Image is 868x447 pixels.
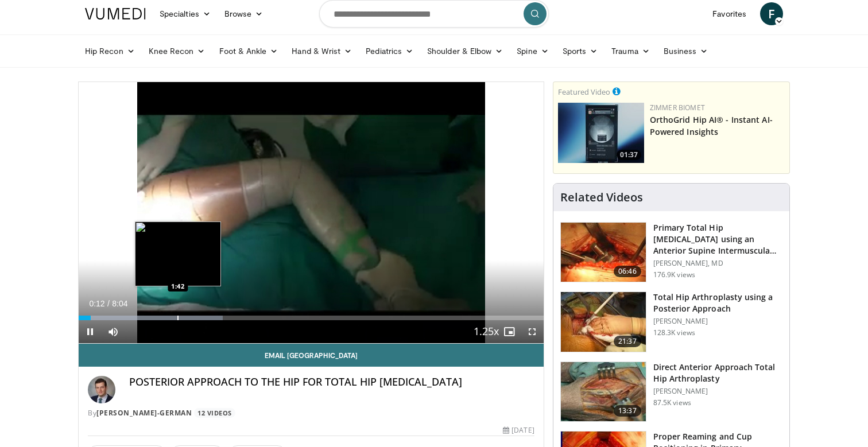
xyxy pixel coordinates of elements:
[650,103,705,112] a: Zimmer Biomet
[112,299,127,308] span: 8:04
[614,266,641,277] span: 06:46
[561,223,646,282] img: 263423_3.png.150x105_q85_crop-smart_upscale.jpg
[653,398,691,407] p: 87.5K views
[560,222,782,283] a: 06:46 Primary Total Hip [MEDICAL_DATA] using an Anterior Supine Intermuscula… [PERSON_NAME], MD 1...
[88,408,534,418] div: By
[560,191,643,204] h4: Related Videos
[521,320,544,343] button: Fullscreen
[135,221,221,286] img: image.jpeg
[556,40,605,63] a: Sports
[285,40,359,63] a: Hand & Wrist
[657,40,715,63] a: Business
[653,362,782,384] h3: Direct Anterior Approach Total Hip Arthroplasty
[561,292,646,352] img: 286987_0000_1.png.150x105_q85_crop-smart_upscale.jpg
[79,344,544,367] a: Email [GEOGRAPHIC_DATA]
[560,291,782,352] a: 21:37 Total Hip Arthroplasty using a Posterior Approach [PERSON_NAME] 128.3K views
[558,103,644,163] img: 51d03d7b-a4ba-45b7-9f92-2bfbd1feacc3.150x105_q85_crop-smart_upscale.jpg
[96,408,192,418] a: [PERSON_NAME]-German
[653,291,782,314] h3: Total Hip Arthroplasty using a Posterior Approach
[212,40,285,63] a: Foot & Ankle
[706,2,753,25] a: Favorites
[653,270,695,279] p: 176.9K views
[420,40,510,63] a: Shoulder & Elbow
[79,316,544,320] div: Progress Bar
[129,376,534,388] h4: POSTERIOR APPROACH TO THE HIP FOR TOTAL HIP [MEDICAL_DATA]
[760,2,783,25] a: F
[653,222,782,256] h3: Primary Total Hip [MEDICAL_DATA] using an Anterior Supine Intermuscula…
[359,40,420,63] a: Pediatrics
[79,320,102,343] button: Pause
[107,299,110,308] span: /
[78,40,142,63] a: Hip Recon
[561,362,646,422] img: 294118_0000_1.png.150x105_q85_crop-smart_upscale.jpg
[218,2,270,25] a: Browse
[604,40,657,63] a: Trauma
[617,150,641,160] span: 01:37
[498,320,521,343] button: Enable picture-in-picture mode
[85,8,146,20] img: VuMedi Logo
[88,376,115,403] img: Avatar
[614,336,641,347] span: 21:37
[653,387,782,396] p: [PERSON_NAME]
[560,362,782,422] a: 13:37 Direct Anterior Approach Total Hip Arthroplasty [PERSON_NAME] 87.5K views
[102,320,125,343] button: Mute
[650,114,773,137] a: OrthoGrid Hip AI® - Instant AI-Powered Insights
[558,87,610,97] small: Featured Video
[194,408,236,418] a: 12 Videos
[475,320,498,343] button: Playback Rate
[142,40,212,63] a: Knee Recon
[510,40,555,63] a: Spine
[653,259,782,268] p: [PERSON_NAME], MD
[89,299,104,308] span: 0:12
[558,103,644,163] a: 01:37
[503,425,534,436] div: [DATE]
[153,2,218,25] a: Specialties
[614,405,641,417] span: 13:37
[653,328,695,337] p: 128.3K views
[653,317,782,326] p: [PERSON_NAME]
[79,82,544,344] video-js: Video Player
